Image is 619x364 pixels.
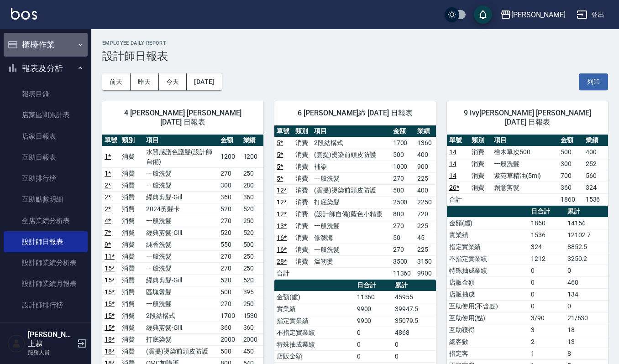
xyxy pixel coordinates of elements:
h2: Employee Daily Report [102,40,608,46]
td: 2 [529,336,565,348]
a: 店家區間累計表 [4,104,88,125]
td: 不指定實業績 [447,253,529,265]
th: 類別 [120,135,144,146]
td: 一般洗髮 [144,262,218,274]
th: 日合計 [529,206,565,218]
td: 1530 [241,310,264,322]
button: 今天 [159,73,187,90]
td: 21/630 [565,312,608,324]
td: 經典剪髮-Gill [144,274,218,286]
button: [DATE] [187,73,221,90]
td: 消費 [120,179,144,191]
td: 39947.5 [393,303,436,315]
td: 2000 [218,333,241,345]
a: 14 [449,148,456,156]
td: 3150 [415,255,435,267]
td: 互助獲得 [447,324,529,336]
a: 設計師排行榜 [4,295,88,316]
td: 純香洗髮 [144,239,218,250]
span: 9 Ivy[PERSON_NAME] [PERSON_NAME] [DATE] 日報表 [458,109,597,127]
td: 324 [529,241,565,253]
td: 合計 [447,193,469,205]
td: 360 [218,191,241,203]
td: 消費 [293,208,312,220]
td: 消費 [469,170,492,182]
td: 0 [393,350,436,362]
td: 店販金額 [274,350,354,362]
th: 單號 [447,135,469,146]
td: 300 [558,158,583,170]
td: 消費 [120,322,144,333]
td: 特殊抽成業績 [274,338,354,350]
td: 3 [529,324,565,336]
p: 服務人員 [28,348,74,357]
td: 一般洗髮 [312,220,390,232]
th: 項目 [492,135,558,146]
td: 250 [241,215,264,227]
td: 1536 [529,229,565,241]
td: 1000 [391,161,415,172]
td: 400 [583,146,608,158]
table: a dense table [274,125,435,280]
td: 消費 [120,191,144,203]
td: 消費 [120,345,144,357]
td: 520 [241,227,264,239]
td: 1200 [218,146,241,167]
td: 指定實業績 [447,241,529,253]
td: 補染 [312,161,390,172]
td: 360 [558,182,583,193]
td: 270 [391,220,415,232]
td: 消費 [293,161,312,172]
td: 2024剪髮卡 [144,203,218,215]
td: 252 [583,158,608,170]
td: 1200 [241,146,264,167]
td: 324 [583,182,608,193]
a: 商品消耗明細 [4,316,88,337]
td: 指定客 [447,348,529,359]
td: 1700 [391,137,415,149]
td: 消費 [120,333,144,345]
td: 1212 [529,253,565,265]
td: 1860 [558,193,583,205]
td: 一般洗髮 [144,167,218,179]
td: 250 [241,262,264,274]
td: 250 [241,167,264,179]
button: save [474,5,492,24]
td: 550 [218,239,241,250]
td: 3500 [391,255,415,267]
a: 設計師日報表 [4,231,88,252]
td: 0 [393,338,436,350]
td: 2250 [415,196,435,208]
td: (雲提)燙染前頭皮防護 [144,345,218,357]
a: 互助日報表 [4,147,88,168]
td: 0 [529,288,565,300]
a: 設計師業績月報表 [4,273,88,294]
td: 一般洗髮 [492,158,558,170]
td: 270 [391,172,415,184]
td: 一般洗髮 [144,298,218,310]
td: 520 [218,274,241,286]
td: 11360 [391,267,415,279]
td: 互助使用(不含點) [447,300,529,312]
td: 270 [391,244,415,255]
th: 類別 [293,125,312,137]
td: 消費 [120,262,144,274]
h5: [PERSON_NAME]上越 [28,330,74,348]
th: 項目 [312,125,390,137]
td: 500 [241,239,264,250]
td: 270 [218,298,241,310]
td: 2段結構式 [312,137,390,149]
td: 1860 [529,217,565,229]
td: 消費 [293,196,312,208]
td: 消費 [120,203,144,215]
td: 500 [391,149,415,161]
td: 134 [565,288,608,300]
td: 總客數 [447,336,529,348]
a: 設計師業績分析表 [4,252,88,273]
td: 12102.7 [565,229,608,241]
button: 列印 [579,73,608,90]
th: 項目 [144,135,218,146]
th: 金額 [218,135,241,146]
td: 520 [218,227,241,239]
a: 店家日報表 [4,126,88,147]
